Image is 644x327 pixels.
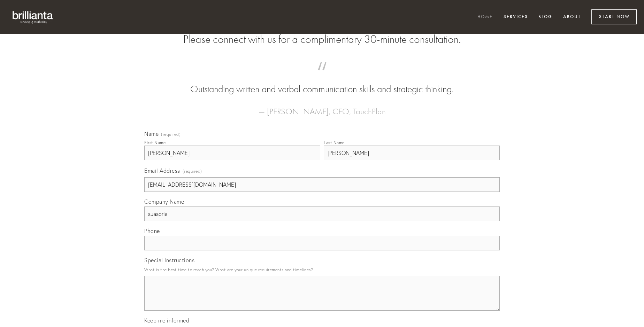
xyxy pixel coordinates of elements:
[144,33,500,46] h2: Please connect with us for a complimentary 30-minute consultation.
[144,167,180,174] span: Email Address
[155,96,489,118] figcaption: — [PERSON_NAME], CEO, TouchPlan
[183,166,202,176] span: (required)
[144,140,166,145] div: First Name
[534,11,557,23] a: Blog
[144,317,189,324] span: Keep me informed
[144,198,184,205] span: Company Name
[161,132,181,137] span: (required)
[324,140,345,145] div: Last Name
[155,69,489,83] span: “
[499,11,532,23] a: Services
[144,265,500,274] p: What is the best time to reach you? What are your unique requirements and timelines?
[7,7,59,27] img: brillianta - research, strategy, marketing
[144,130,159,137] span: Name
[144,257,194,264] span: Special Instructions
[155,69,489,96] blockquote: Outstanding written and verbal communication skills and strategic thinking.
[591,9,637,24] a: Start Now
[144,227,160,234] span: Phone
[473,11,497,23] a: Home
[559,11,585,23] a: About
